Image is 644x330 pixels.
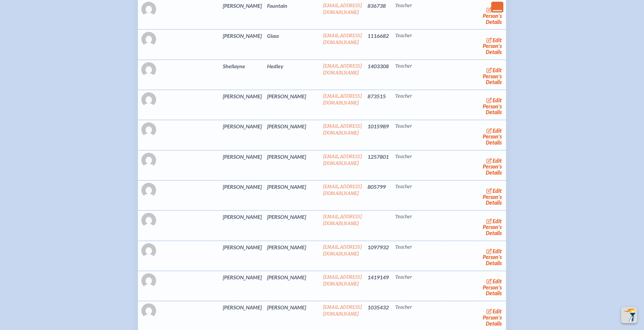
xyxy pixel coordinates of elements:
img: Gravatar [141,122,156,137]
a: editPerson’s Details [481,186,504,207]
img: Gravatar [141,213,156,228]
img: Gravatar [141,32,156,47]
td: 1015989 [365,120,392,150]
td: 1419149 [365,271,392,301]
a: [EMAIL_ADDRESS][DOMAIN_NAME] [323,244,362,257]
span: edit [493,187,502,194]
img: Gravatar [141,183,156,198]
td: Teacher [392,90,445,120]
img: Gravatar [141,243,156,258]
a: editPerson’s Details [481,5,504,26]
td: [PERSON_NAME] [264,150,320,180]
a: editPerson’s Details [481,126,504,147]
span: edit [493,37,502,43]
a: editPerson’s Details [481,96,504,117]
td: 873515 [365,90,392,120]
a: [EMAIL_ADDRESS][DOMAIN_NAME] [323,33,362,45]
td: [PERSON_NAME] [220,90,264,120]
td: Hedley [264,60,320,90]
td: [PERSON_NAME] [264,241,320,271]
td: Teacher [392,29,445,59]
a: editPerson’s Details [481,307,504,328]
a: [EMAIL_ADDRESS][DOMAIN_NAME] [323,304,362,317]
td: Teacher [392,120,445,150]
span: edit [493,308,502,314]
td: 1116682 [365,29,392,59]
a: [EMAIL_ADDRESS][DOMAIN_NAME] [323,3,362,15]
a: [EMAIL_ADDRESS][DOMAIN_NAME] [323,63,362,76]
span: edit [493,127,502,134]
td: [PERSON_NAME] [264,180,320,210]
a: editPerson’s Details [481,277,504,298]
td: Teacher [392,60,445,90]
img: Gravatar [141,92,156,107]
a: [EMAIL_ADDRESS][DOMAIN_NAME] [323,184,362,196]
td: [PERSON_NAME] [220,210,264,240]
span: edit [493,157,502,164]
td: Teacher [392,150,445,180]
td: Teacher [392,271,445,301]
a: [EMAIL_ADDRESS][DOMAIN_NAME] [323,123,362,136]
a: editPerson’s Details [481,247,504,268]
td: Teacher [392,210,445,240]
img: To the top [622,308,636,322]
a: editPerson’s Details [481,216,504,237]
img: Gravatar [141,2,156,17]
td: [PERSON_NAME] [264,120,320,150]
td: Glass [264,29,320,59]
img: Gravatar [141,62,156,77]
img: Gravatar [141,303,156,318]
td: [PERSON_NAME] [220,241,264,271]
a: editPerson’s Details [481,156,504,177]
td: 805799 [365,180,392,210]
span: edit [493,97,502,103]
td: Shellayne [220,60,264,90]
td: 1257801 [365,150,392,180]
td: [PERSON_NAME] [220,180,264,210]
a: [EMAIL_ADDRESS][DOMAIN_NAME] [323,93,362,106]
td: [PERSON_NAME] [264,210,320,240]
td: [PERSON_NAME] [264,90,320,120]
a: editPerson’s Details [481,35,504,56]
a: [EMAIL_ADDRESS][DOMAIN_NAME] [323,154,362,166]
td: [PERSON_NAME] [220,271,264,301]
td: [PERSON_NAME] [220,120,264,150]
td: 1097932 [365,241,392,271]
span: edit [493,248,502,254]
img: Gravatar [141,273,156,288]
td: 1403308 [365,60,392,90]
td: Teacher [392,180,445,210]
img: Gravatar [141,153,156,168]
td: [PERSON_NAME] [220,29,264,59]
td: [PERSON_NAME] [264,271,320,301]
td: Teacher [392,241,445,271]
button: Scroll Top [621,307,637,323]
a: [EMAIL_ADDRESS][DOMAIN_NAME] [323,274,362,287]
span: edit [493,278,502,284]
span: edit [493,218,502,224]
a: [EMAIL_ADDRESS][DOMAIN_NAME] [323,214,362,226]
a: editPerson’s Details [481,66,504,87]
td: [PERSON_NAME] [220,150,264,180]
span: edit [493,67,502,73]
